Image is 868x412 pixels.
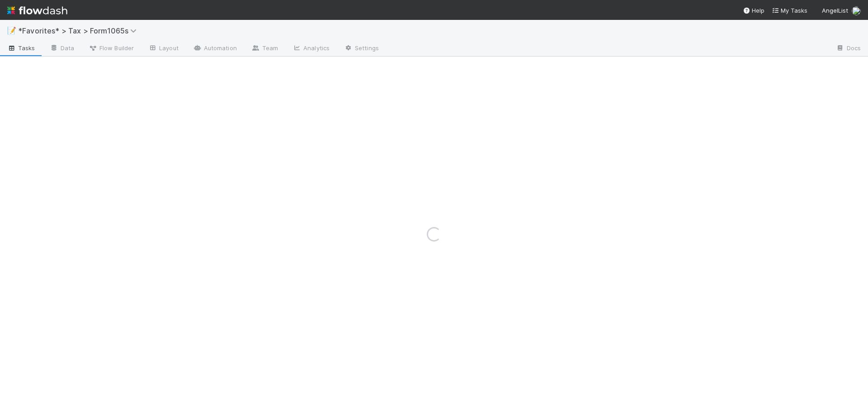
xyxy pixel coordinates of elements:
span: 📝 [7,27,16,34]
span: Tasks [7,43,35,52]
a: Data [42,42,81,56]
a: Analytics [285,42,337,56]
a: Settings [337,42,386,56]
a: My Tasks [772,6,807,15]
img: logo-inverted-e16ddd16eac7371096b0.svg [7,3,67,18]
a: Flow Builder [81,42,141,56]
a: Layout [141,42,186,56]
a: Automation [186,42,244,56]
a: Docs [829,42,868,56]
span: *Favorites* > Tax > Form1065s [18,26,141,35]
a: Team [244,42,285,56]
span: Flow Builder [89,43,134,52]
div: Help [743,6,764,15]
span: AngelList [822,7,848,14]
img: avatar_37569647-1c78-4889-accf-88c08d42a236.png [852,6,861,15]
span: My Tasks [772,7,807,14]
